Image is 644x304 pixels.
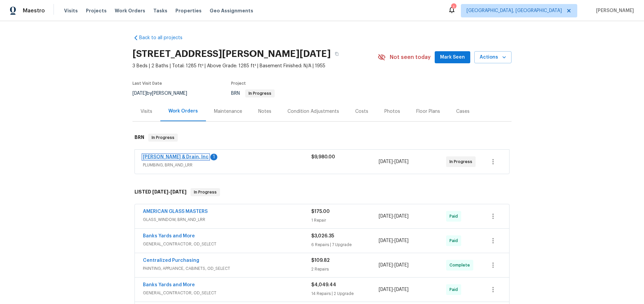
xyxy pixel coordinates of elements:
span: GENERAL_CONTRACTOR, OD_SELECT [143,241,311,247]
div: 1 [210,154,217,160]
span: [DATE] [379,214,393,219]
span: [DATE] [379,238,393,243]
span: - [152,189,186,194]
span: Not seen today [390,54,431,61]
span: [DATE] [152,189,168,194]
span: - [379,213,409,220]
div: 2 Repairs [311,266,379,273]
button: Copy Address [331,48,343,60]
span: Project [231,81,246,85]
div: Photos [384,108,400,115]
span: $175.00 [311,209,330,214]
span: [DATE] [170,189,186,194]
span: Paid [449,286,461,293]
span: [GEOGRAPHIC_DATA], [GEOGRAPHIC_DATA] [467,7,562,14]
a: Back to all projects [132,34,197,41]
span: [DATE] [394,159,409,164]
span: $3,026.35 [311,234,334,238]
a: [PERSON_NAME] & Drain, Inc [143,155,209,159]
span: 3 Beds | 2 Baths | Total: 1285 ft² | Above Grade: 1285 ft² | Basement Finished: N/A | 1955 [132,63,378,69]
span: - [379,158,409,165]
button: Mark Seen [435,51,470,64]
div: BRN In Progress [132,127,512,148]
span: $109.82 [311,258,330,263]
span: Paid [449,213,461,220]
div: Costs [355,108,368,115]
span: [DATE] [394,263,409,268]
h6: LISTED [135,188,186,196]
a: Banks Yards and More [143,283,195,287]
div: 6 Repairs | 7 Upgrade [311,241,379,248]
span: [DATE] [394,214,409,219]
span: Maestro [23,7,45,14]
div: Floor Plans [416,108,440,115]
a: Banks Yards and More [143,234,195,238]
div: Notes [258,108,271,115]
span: [DATE] [379,287,393,292]
h6: BRN [135,134,144,142]
span: $9,980.00 [311,155,335,159]
span: [PERSON_NAME] [593,7,634,14]
span: PAINTING, APPLIANCE, CABINETS, OD_SELECT [143,265,311,272]
a: Centralized Purchasing [143,258,199,263]
span: In Progress [449,158,475,165]
span: [DATE] [132,91,147,96]
span: - [379,237,409,244]
span: GLASS_WINDOW, BRN_AND_LRR [143,216,311,223]
span: Actions [480,53,506,62]
span: GENERAL_CONTRACTOR, OD_SELECT [143,290,311,296]
span: Work Orders [115,7,145,14]
div: LISTED [DATE]-[DATE]In Progress [132,181,512,203]
span: [DATE] [379,263,393,268]
button: Actions [474,51,512,64]
span: [DATE] [394,238,409,243]
h2: [STREET_ADDRESS][PERSON_NAME][DATE] [132,51,331,57]
span: Projects [86,7,107,14]
span: BRN [231,91,275,96]
div: Work Orders [168,108,198,115]
span: $4,049.44 [311,283,336,287]
span: Last Visit Date [132,81,162,85]
span: [DATE] [394,287,409,292]
span: [DATE] [379,159,393,164]
div: 1 Repair [311,217,379,224]
span: - [379,286,409,293]
div: 1 [451,4,456,11]
span: Paid [449,237,461,244]
span: In Progress [191,189,219,196]
span: In Progress [246,91,274,95]
div: by [PERSON_NAME] [132,89,195,97]
a: AMERICAN GLASS MASTERS [143,209,208,214]
span: Complete [449,262,473,269]
span: Geo Assignments [210,7,253,14]
span: Mark Seen [440,53,465,62]
span: - [379,262,409,269]
div: Visits [141,108,152,115]
div: Maintenance [214,108,242,115]
div: Condition Adjustments [287,108,339,115]
div: Cases [456,108,470,115]
span: PLUMBING, BRN_AND_LRR [143,162,311,168]
div: 14 Repairs | 2 Upgrade [311,290,379,297]
span: Tasks [153,8,167,13]
span: Properties [175,7,202,14]
span: In Progress [149,134,177,141]
span: Visits [64,7,78,14]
